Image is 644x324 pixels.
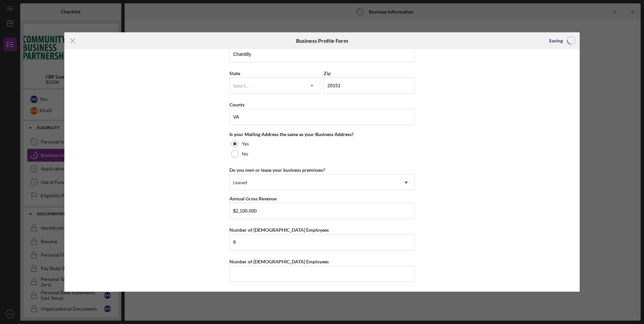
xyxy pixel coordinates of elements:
label: Number of [DEMOGRAPHIC_DATA] Employees [229,259,329,264]
label: County [229,102,245,107]
label: Number of [DEMOGRAPHIC_DATA] Employees [229,227,329,233]
label: Yes [242,141,249,147]
div: Leased [233,180,247,185]
label: No [242,151,248,157]
div: Select... [233,83,249,89]
label: Annual Gross Revenue [229,196,277,201]
label: Zip [324,70,331,76]
div: Is your Mailing Address the same as your Business Address? [229,132,415,137]
h6: Business Profile Form [296,38,348,44]
div: Saving [549,34,563,47]
button: Saving [542,34,580,47]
